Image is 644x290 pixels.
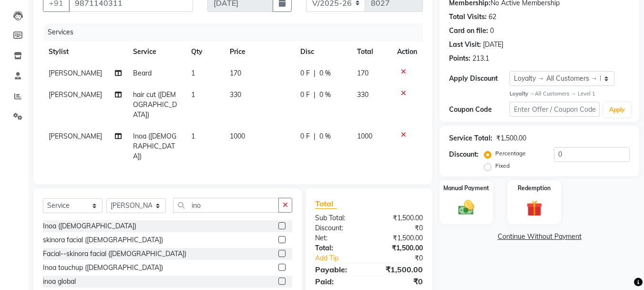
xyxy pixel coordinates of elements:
[496,133,526,143] div: ₹1,500.00
[43,235,163,245] div: skinora facial ([DEMOGRAPHIC_DATA])
[133,132,176,161] span: Inoa ([DEMOGRAPHIC_DATA])
[308,276,369,287] div: Paid:
[300,68,310,78] span: 0 F
[518,184,551,193] label: Redemption
[191,90,195,99] span: 1
[490,26,494,36] div: 0
[230,69,241,77] span: 170
[49,90,102,99] span: [PERSON_NAME]
[603,103,631,117] button: Apply
[472,54,489,64] div: 213.1
[510,90,535,97] strong: Loyalty →
[127,41,185,63] th: Service
[230,90,241,99] span: 330
[351,41,392,63] th: Total
[369,264,430,275] div: ₹1,500.00
[449,26,488,36] div: Card on file:
[449,54,470,64] div: Points:
[308,264,369,275] div: Payable:
[521,198,547,218] img: _gift.svg
[357,69,368,77] span: 170
[173,198,279,213] input: Search or Scan
[495,149,526,158] label: Percentage
[191,69,195,77] span: 1
[357,132,372,140] span: 1000
[449,105,509,115] div: Coupon Code
[449,74,509,84] div: Apply Discount
[483,40,503,50] div: [DATE]
[319,90,331,100] span: 0 %
[314,68,316,78] span: |
[449,133,492,143] div: Service Total:
[443,184,489,193] label: Manual Payment
[319,131,331,141] span: 0 %
[319,68,331,78] span: 0 %
[44,23,430,41] div: Services
[449,40,481,50] div: Last Visit:
[510,90,630,98] div: All Customers → Level 1
[230,132,245,140] span: 1000
[369,243,430,253] div: ₹1,500.00
[369,223,430,233] div: ₹0
[43,263,163,273] div: Inoa touchup ([DEMOGRAPHIC_DATA])
[441,232,637,242] a: Continue Without Payment
[495,161,510,170] label: Fixed
[43,41,127,63] th: Stylist
[314,90,316,100] span: |
[224,41,295,63] th: Price
[133,69,152,77] span: Beard
[510,102,600,117] input: Enter Offer / Coupon Code
[449,150,479,160] div: Discount:
[391,41,423,63] th: Action
[489,12,496,22] div: 62
[300,90,310,100] span: 0 F
[185,41,224,63] th: Qty
[369,213,430,223] div: ₹1,500.00
[295,41,351,63] th: Disc
[43,221,136,231] div: Inoa ([DEMOGRAPHIC_DATA])
[453,198,479,216] img: _cash.svg
[43,249,186,259] div: Facial--skinora facial ([DEMOGRAPHIC_DATA])
[308,243,369,253] div: Total:
[369,276,430,287] div: ₹0
[369,233,430,243] div: ₹1,500.00
[191,132,195,140] span: 1
[308,213,369,223] div: Sub Total:
[314,131,316,141] span: |
[379,253,430,263] div: ₹0
[49,69,102,77] span: [PERSON_NAME]
[357,90,368,99] span: 330
[300,131,310,141] span: 0 F
[43,277,76,287] div: inoa global
[315,199,337,209] span: Total
[133,90,177,119] span: hair cut ([DEMOGRAPHIC_DATA])
[308,233,369,243] div: Net:
[449,12,487,22] div: Total Visits:
[308,253,379,263] a: Add Tip
[308,223,369,233] div: Discount:
[49,132,102,140] span: [PERSON_NAME]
